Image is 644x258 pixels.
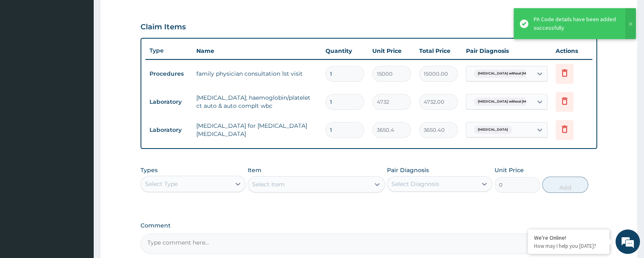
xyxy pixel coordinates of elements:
[534,234,603,241] div: We're Online!
[474,70,556,78] span: [MEDICAL_DATA] without [MEDICAL_DATA]
[145,122,192,138] td: Laboratory
[192,118,321,142] td: [MEDICAL_DATA] for [MEDICAL_DATA] [MEDICAL_DATA]
[145,94,192,109] td: Laboratory
[368,43,415,59] th: Unit Price
[141,23,186,32] h3: Claim Items
[495,166,524,174] label: Unit Price
[248,166,262,174] label: Item
[474,98,556,106] span: [MEDICAL_DATA] without [MEDICAL_DATA]
[145,66,192,81] td: Procedures
[321,43,368,59] th: Quantity
[134,4,153,24] div: Minimize live chat window
[15,41,33,61] img: d_794563401_company_1708531726252_794563401
[4,172,155,200] textarea: Type your message and hit 'Enter'
[552,43,592,59] th: Actions
[192,90,321,114] td: [MEDICAL_DATA]; haemoglobin/platelet ct auto & auto complt wbc
[47,77,112,160] span: We're online!
[391,180,439,188] div: Select Diagnosis
[145,180,178,188] div: Select Type
[542,177,588,193] button: Add
[462,43,552,59] th: Pair Diagnosis
[42,46,137,56] div: Chat with us now
[415,43,462,59] th: Total Price
[534,243,603,249] p: How may I help you today?
[145,43,192,58] th: Type
[141,167,158,174] label: Types
[474,126,512,134] span: [MEDICAL_DATA]
[192,66,321,82] td: family physician consultation 1st visit
[141,222,597,229] label: Comment
[387,166,429,174] label: Pair Diagnosis
[192,43,321,59] th: Name
[534,15,618,32] div: PA Code details have been added successfully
